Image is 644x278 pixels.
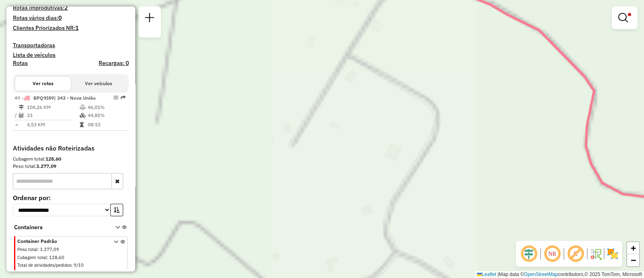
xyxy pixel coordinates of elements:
[519,244,539,263] span: Ocultar deslocamento
[13,52,129,59] h4: Lista de veículos
[566,244,585,263] span: Exibir rótulo
[36,163,56,169] strong: 3.277,09
[13,4,129,11] h4: Rotas improdutivas:
[589,247,602,260] img: Fluxo de ruas
[80,122,84,127] i: Tempo total em rota
[87,111,126,119] td: 44,85%
[49,255,64,260] span: 128,60
[13,144,129,152] h4: Atividades não Roteirizadas
[17,238,104,245] span: Container Padrão
[64,4,68,11] strong: 2
[110,204,123,216] button: Ordem crescente
[27,103,79,111] td: 104,26 KM
[524,272,558,277] a: OpenStreetMap
[58,14,62,21] strong: 0
[19,113,24,118] i: Total de Atividades
[631,243,636,253] span: +
[54,95,96,101] span: | 343 - Nova União
[74,262,84,268] span: 9/10
[19,105,24,110] i: Distância Total
[17,247,37,252] span: Peso total
[475,271,644,278] div: Map data © contributors,© 2025 TomTom, Microsoft
[14,95,96,101] span: 49 -
[27,111,79,119] td: 23
[13,60,28,67] a: Rotas
[40,247,59,252] span: 3.277,09
[543,244,562,263] span: Ocultar NR
[87,121,126,129] td: 08:53
[80,113,86,118] i: % de utilização da cubagem
[627,254,639,266] a: Zoom out
[477,272,496,277] a: Leaflet
[80,105,86,110] i: % de utilização do peso
[142,10,158,28] a: Nova sessão e pesquisa
[45,156,61,162] strong: 128,60
[75,24,78,31] strong: 1
[114,95,118,100] em: Opções
[17,255,47,260] span: Cubagem total
[121,95,126,100] em: Rota exportada
[13,155,129,163] div: Cubagem total:
[615,10,634,26] a: Exibir filtros
[47,255,48,260] span: :
[99,60,129,67] h4: Recargas: 0
[13,163,129,170] div: Peso total:
[17,262,71,268] span: Total de atividades/pedidos
[606,247,619,260] img: Exibir/Ocultar setores
[14,111,19,119] td: /
[628,13,631,16] span: Filtro Ativo
[37,247,39,252] span: :
[497,272,499,277] span: |
[33,95,54,101] span: BPQ9I89
[631,255,636,265] span: −
[13,15,129,21] h4: Rotas vários dias:
[13,42,129,49] h4: Transportadoras
[15,77,71,90] button: Ver rotas
[71,77,126,90] button: Ver veículos
[13,25,129,31] h4: Clientes Priorizados NR:
[14,121,19,129] td: =
[87,103,126,111] td: 46,01%
[13,193,129,203] label: Ordenar por:
[27,121,79,129] td: 4,53 KM
[71,262,72,268] span: :
[14,223,105,232] span: Containers
[627,242,639,254] a: Zoom in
